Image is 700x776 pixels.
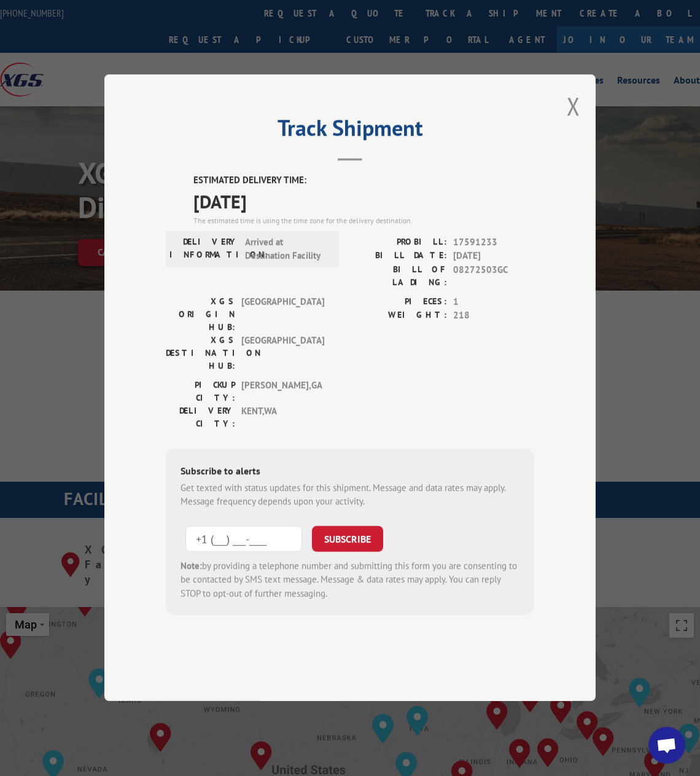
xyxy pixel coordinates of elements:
[245,235,328,263] span: Arrived at Destination Facility
[193,215,534,226] div: The estimated time is using the time zone for the delivery destination.
[166,119,534,143] h2: Track Shipment
[648,727,685,764] a: Open chat
[350,235,447,249] label: PROBILL:
[350,249,447,264] label: BILL DATE:
[350,309,447,323] label: WEIGHT:
[453,309,534,323] span: 218
[241,404,324,430] span: KENT , WA
[193,187,534,215] span: [DATE]
[567,90,580,122] button: Close modal
[166,334,235,372] label: XGS DESTINATION HUB:
[453,263,534,289] span: 08272503GC
[350,263,447,289] label: BILL OF LADING:
[350,295,447,309] label: PIECES:
[166,378,235,404] label: PICKUP CITY:
[312,526,383,552] button: SUBSCRIBE
[453,235,534,249] span: 17591233
[241,378,324,404] span: [PERSON_NAME] , GA
[181,481,519,509] div: Get texted with status updates for this shipment. Message and data rates may apply. Message frequ...
[453,295,534,309] span: 1
[181,560,202,571] strong: Note:
[166,295,235,334] label: XGS ORIGIN HUB:
[193,174,534,188] label: ESTIMATED DELIVERY TIME:
[181,463,519,481] div: Subscribe to alerts
[185,526,302,552] input: Phone Number
[181,559,519,601] div: by providing a telephone number and submitting this form you are consenting to be contacted by SM...
[169,235,239,263] label: DELIVERY INFORMATION:
[241,334,324,372] span: [GEOGRAPHIC_DATA]
[453,249,534,264] span: [DATE]
[241,295,324,334] span: [GEOGRAPHIC_DATA]
[166,404,235,430] label: DELIVERY CITY:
